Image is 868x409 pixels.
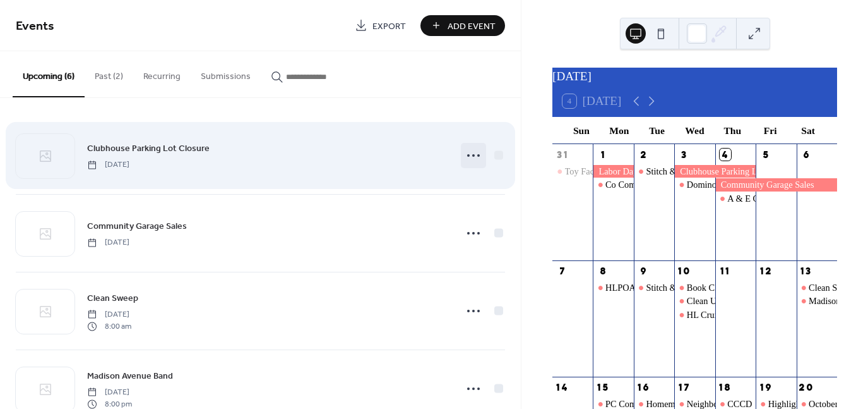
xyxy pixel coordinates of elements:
[715,178,837,191] div: Community Garage Sales
[16,14,54,39] span: Events
[85,51,133,96] button: Past (2)
[687,281,727,294] div: Book Club
[420,15,505,36] button: Add Event
[797,295,837,307] div: Madison Avenue Band
[598,381,609,393] div: 15
[679,149,690,160] div: 3
[557,265,568,276] div: 7
[687,295,764,307] div: Clean Up Committee
[679,381,690,393] div: 17
[13,51,85,97] button: Upcoming (6)
[720,265,731,276] div: 11
[751,117,789,144] div: Fri
[552,165,593,178] div: Toy Factory Concert Series
[87,220,187,233] span: Community Garage Sales
[87,292,138,305] span: Clean Sweep
[87,291,138,305] a: Clean Sweep
[593,165,633,178] div: Labor Day
[87,142,210,156] span: Clubhouse Parking Lot Closure
[674,165,756,178] div: Clubhouse Parking Lot Closure
[679,265,690,276] div: 10
[605,178,675,191] div: Co Commissioners
[687,178,724,191] div: Dominoes
[87,159,129,171] span: [DATE]
[634,165,674,178] div: Stitch & Quilt
[133,51,191,96] button: Recurring
[713,117,751,144] div: Thu
[372,20,406,33] span: Export
[565,165,665,178] div: Toy Factory Concert Series
[687,308,731,321] div: HL Cruisers
[638,265,650,276] div: 9
[562,117,600,144] div: Sun
[605,281,677,294] div: HLPOA Board Mtg
[557,149,568,160] div: 31
[345,15,415,36] a: Export
[760,265,771,276] div: 12
[760,381,771,393] div: 19
[87,370,173,383] span: Madison Avenue Band
[646,281,698,294] div: Stitch & Quilt
[557,381,568,393] div: 14
[674,281,715,294] div: Book Club
[674,308,715,321] div: HL Cruisers
[760,149,771,160] div: 5
[809,281,857,294] div: Clean Sweep
[448,20,496,33] span: Add Event
[598,149,609,160] div: 1
[638,381,650,393] div: 16
[801,381,812,393] div: 20
[552,68,837,86] div: [DATE]
[789,117,827,144] div: Sat
[674,295,715,307] div: Clean Up Committee
[801,265,812,276] div: 13
[191,51,261,96] button: Submissions
[797,281,837,294] div: Clean Sweep
[87,141,210,156] a: Clubhouse Parking Lot Closure
[715,192,756,205] div: A & E Committee
[801,149,812,160] div: 6
[87,309,131,320] span: [DATE]
[87,219,187,233] a: Community Garage Sales
[720,381,731,393] div: 18
[727,192,793,205] div: A & E Committee
[87,237,129,248] span: [DATE]
[676,117,714,144] div: Wed
[720,149,731,160] div: 4
[638,117,676,144] div: Tue
[600,117,638,144] div: Mon
[634,281,674,294] div: Stitch & Quilt
[674,178,715,191] div: Dominoes
[87,320,131,332] span: 8:00 am
[646,165,698,178] div: Stitch & Quilt
[87,387,132,398] span: [DATE]
[87,369,173,383] a: Madison Avenue Band
[593,178,633,191] div: Co Commissioners
[638,149,650,160] div: 2
[593,281,633,294] div: HLPOA Board Mtg
[598,265,609,276] div: 8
